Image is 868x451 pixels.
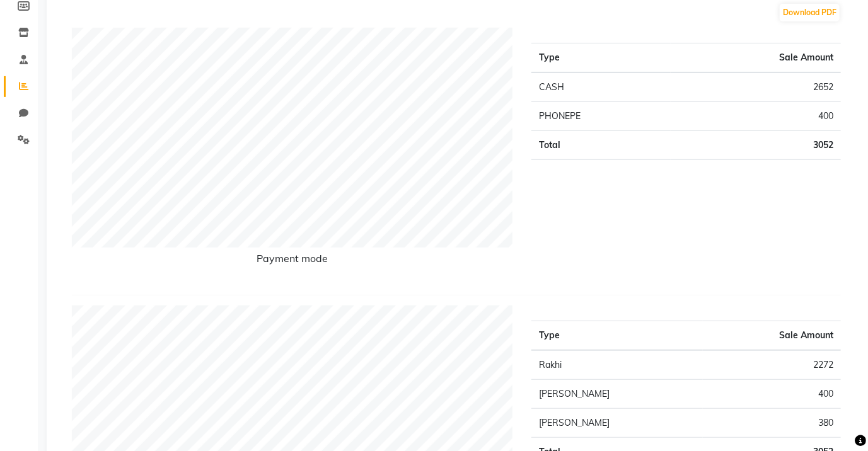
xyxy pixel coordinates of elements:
td: 380 [703,409,841,438]
td: 2272 [703,350,841,380]
td: Rakhi [531,350,702,380]
h6: Payment mode [72,253,512,270]
td: Total [531,131,671,160]
td: 400 [671,102,841,131]
td: 400 [703,380,841,409]
td: [PERSON_NAME] [531,380,702,409]
td: 3052 [671,131,841,160]
th: Sale Amount [671,43,841,73]
td: PHONEPE [531,102,671,131]
td: [PERSON_NAME] [531,409,702,438]
button: Download PDF [780,4,840,21]
td: 2652 [671,72,841,102]
th: Sale Amount [703,321,841,351]
th: Type [531,321,702,351]
td: CASH [531,72,671,102]
th: Type [531,43,671,73]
